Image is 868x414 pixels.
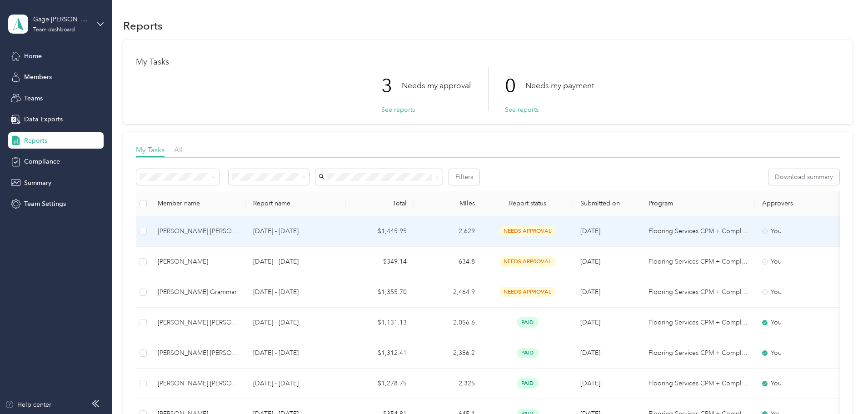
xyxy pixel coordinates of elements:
div: [PERSON_NAME] [PERSON_NAME] [158,226,239,236]
th: Submitted on [573,191,641,216]
div: You [762,379,838,389]
button: Help center [5,400,51,409]
iframe: Everlance-gr Chat Button Frame [817,363,868,414]
button: See reports [505,105,539,115]
div: You [762,348,838,358]
span: All [174,145,183,154]
span: [DATE] [580,288,600,296]
th: Program [641,191,755,216]
th: Approvers [755,191,846,216]
p: Flooring Services CPM + Compliance [649,379,748,389]
td: Flooring Services CPM + Compliance [641,369,755,399]
span: Report status [489,200,566,207]
span: Data Exports [24,115,63,124]
p: Needs my approval [402,80,471,91]
div: Member name [158,200,239,207]
p: [DATE] - [DATE] [253,257,339,267]
p: Flooring Services CPM + Compliance [649,257,748,267]
div: [PERSON_NAME] Grammar [158,287,239,297]
p: 3 [381,67,402,105]
h1: Reports [123,21,163,30]
th: Report name [246,191,346,216]
div: You [762,287,838,297]
td: 2,325 [414,369,482,399]
div: Miles [421,200,475,207]
td: $1,355.70 [346,277,414,308]
span: Reports [24,136,47,145]
td: Flooring Services CPM + Compliance [641,308,755,338]
p: [DATE] - [DATE] [253,348,339,358]
td: 634.8 [414,247,482,277]
td: $1,445.95 [346,216,414,247]
span: [DATE] [580,319,600,326]
span: Compliance [24,157,60,166]
div: Total [353,200,407,207]
td: Flooring Services CPM + Compliance [641,277,755,308]
span: Members [24,72,52,82]
span: [DATE] [580,227,600,235]
td: Flooring Services CPM + Compliance [641,216,755,247]
p: [DATE] - [DATE] [253,379,339,389]
p: Flooring Services CPM + Compliance [649,348,748,358]
td: 2,056.6 [414,308,482,338]
div: Team dashboard [33,27,75,33]
div: You [762,318,838,328]
span: Home [24,51,42,61]
span: Teams [24,94,43,103]
span: paid [517,348,539,358]
p: [DATE] - [DATE] [253,287,339,297]
span: paid [517,317,539,328]
h1: My Tasks [136,57,840,67]
td: 2,629 [414,216,482,247]
span: Summary [24,178,51,188]
button: Download summary [768,169,839,185]
span: [DATE] [580,349,600,357]
button: Filters [449,169,479,185]
td: Flooring Services CPM + Compliance [641,338,755,369]
p: Flooring Services CPM + Compliance [649,318,748,328]
span: [DATE] [580,258,600,265]
td: $349.14 [346,247,414,277]
td: $1,278.75 [346,369,414,399]
span: needs approval [499,287,556,297]
td: 2,386.2 [414,338,482,369]
div: [PERSON_NAME] [PERSON_NAME] [158,348,239,358]
span: paid [517,378,539,389]
p: Needs my payment [525,80,594,91]
p: [DATE] - [DATE] [253,226,339,236]
span: [DATE] [580,379,600,387]
span: Team Settings [24,199,66,209]
td: $1,312.41 [346,338,414,369]
div: [PERSON_NAME] [PERSON_NAME] [158,318,239,328]
div: [PERSON_NAME] [158,257,239,267]
td: $1,131.13 [346,308,414,338]
button: See reports [381,105,415,115]
span: My Tasks [136,145,165,154]
th: Member name [150,191,246,216]
div: [PERSON_NAME] [PERSON_NAME] [158,379,239,389]
div: You [762,226,838,236]
span: needs approval [499,226,556,236]
p: [DATE] - [DATE] [253,318,339,328]
div: You [762,257,838,267]
p: Flooring Services CPM + Compliance [649,226,748,236]
td: Flooring Services CPM + Compliance [641,247,755,277]
p: 0 [505,67,525,105]
p: Flooring Services CPM + Compliance [649,287,748,297]
div: Gage [PERSON_NAME] Team [33,15,90,24]
span: needs approval [499,256,556,267]
td: 2,464.9 [414,277,482,308]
